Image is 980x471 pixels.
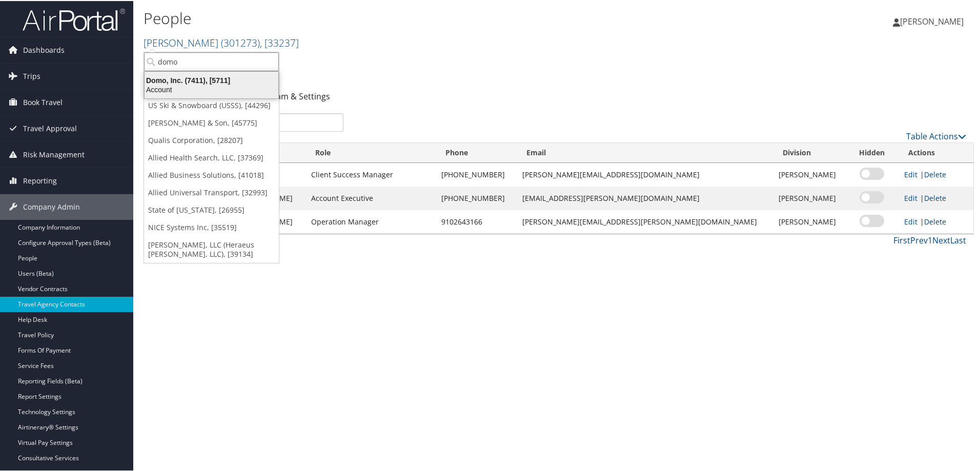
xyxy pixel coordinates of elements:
td: Operation Manager [306,209,436,233]
a: [PERSON_NAME] & Son, [45775] [144,113,279,131]
th: Phone [436,142,517,162]
span: Reporting [23,167,57,193]
a: Allied Universal Transport, [32993] [144,183,279,200]
td: | [899,209,973,233]
td: Account Executive [306,186,436,209]
a: 1 [928,234,932,245]
a: Allied Health Search, LLC, [37369] [144,148,279,166]
a: Delete [924,169,946,178]
span: , [ 33237 ] [260,35,299,49]
span: Dashboards [23,36,65,62]
th: Actions [899,142,973,162]
a: Allied Business Solutions, [41018] [144,166,279,183]
a: [PERSON_NAME] [893,5,974,36]
span: Book Travel [23,89,63,114]
td: [PERSON_NAME] [773,209,844,233]
div: Domo, Inc. (7411), [5711] [138,75,284,84]
a: State of [US_STATE], [26955] [144,200,279,218]
a: Qualis Corporation, [28207] [144,131,279,148]
img: airportal-logo.png [23,7,125,31]
a: Edit [904,169,917,178]
a: Team & Settings [267,90,330,101]
td: [PERSON_NAME] [773,162,844,186]
td: [EMAIL_ADDRESS][PERSON_NAME][DOMAIN_NAME] [517,186,774,209]
a: First [893,234,910,245]
td: [PERSON_NAME][EMAIL_ADDRESS][DOMAIN_NAME] [517,162,774,186]
a: Last [950,234,966,245]
th: Division: activate to sort column ascending [773,142,844,162]
a: [PERSON_NAME] [144,35,299,49]
td: [PERSON_NAME] [773,186,844,209]
span: Risk Management [23,141,85,167]
td: | [899,162,973,186]
span: Travel Approval [23,115,77,140]
a: NICE Systems Inc, [35519] [144,218,279,235]
a: Table Actions [906,130,966,141]
th: Role: activate to sort column ascending [306,142,436,162]
a: Delete [924,192,946,202]
th: Hidden: activate to sort column ascending [845,142,900,162]
span: [PERSON_NAME] [900,15,964,26]
a: Prev [910,234,928,245]
a: [PERSON_NAME], LLC (Heraeus [PERSON_NAME], LLC), [39134] [144,235,279,262]
h1: People [144,7,697,28]
td: [PHONE_NUMBER] [436,162,517,186]
a: US Ski & Snowboard (USSS), [44296] [144,96,279,113]
div: Account [138,84,284,93]
span: Trips [23,63,40,88]
td: Client Success Manager [306,162,436,186]
span: Company Admin [23,193,80,219]
a: Delete [924,216,946,226]
a: Edit [904,216,917,226]
a: Next [932,234,950,245]
td: | [899,186,973,209]
span: ( 301273 ) [221,35,260,49]
a: Edit [904,192,917,202]
th: Email: activate to sort column ascending [517,142,774,162]
td: [PHONE_NUMBER] [436,186,517,209]
input: Search Accounts [144,51,279,70]
td: 9102643166 [436,209,517,233]
td: [PERSON_NAME][EMAIL_ADDRESS][PERSON_NAME][DOMAIN_NAME] [517,209,774,233]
